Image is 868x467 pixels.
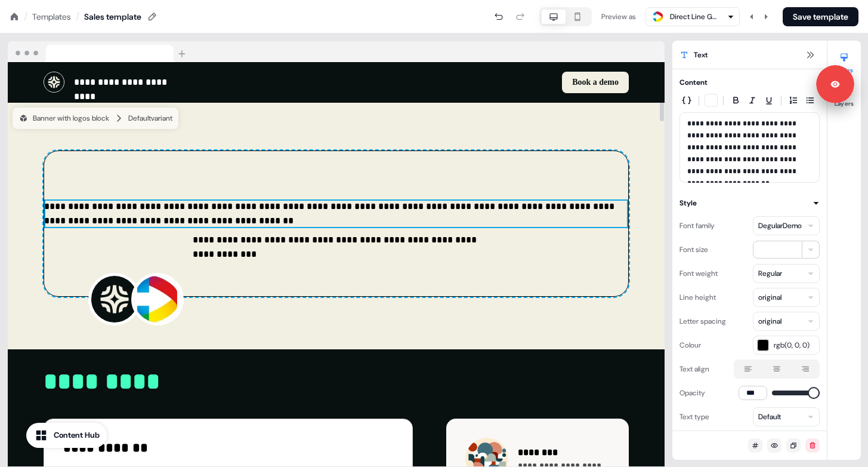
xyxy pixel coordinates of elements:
[758,220,802,232] div: DegularDemo
[679,360,709,379] div: Text align
[679,264,718,283] div: Font weight
[341,72,629,93] div: Book a demo
[670,11,718,23] div: Direct Line Group
[26,423,107,448] button: Content Hub
[679,407,709,426] div: Text type
[758,315,781,327] div: original
[84,11,141,23] div: Sales template
[645,7,740,26] button: Direct Line Group
[679,216,715,235] div: Font family
[753,216,820,235] button: DegularDemo
[679,383,705,403] div: Opacity
[758,291,781,303] div: original
[753,336,820,355] button: rgb(0, 0, 0)
[679,336,701,355] div: Colour
[128,112,172,124] div: Default variant
[54,429,100,441] div: Content Hub
[679,76,708,88] div: Content
[76,10,79,23] div: /
[679,197,820,209] button: Style
[18,112,109,124] div: Banner with logos block
[694,49,708,61] span: Text
[774,339,816,351] span: rgb(0, 0, 0)
[679,312,726,331] div: Letter spacing
[758,411,781,423] div: Default
[679,197,697,209] div: Style
[32,11,71,23] a: Templates
[8,41,191,63] img: Browser topbar
[562,72,629,93] button: Book a demo
[783,7,858,26] button: Save template
[758,268,782,279] div: Regular
[827,48,861,74] button: Styles
[24,10,27,23] div: /
[679,240,708,259] div: Font size
[679,288,716,307] div: Line height
[601,11,636,23] div: Preview as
